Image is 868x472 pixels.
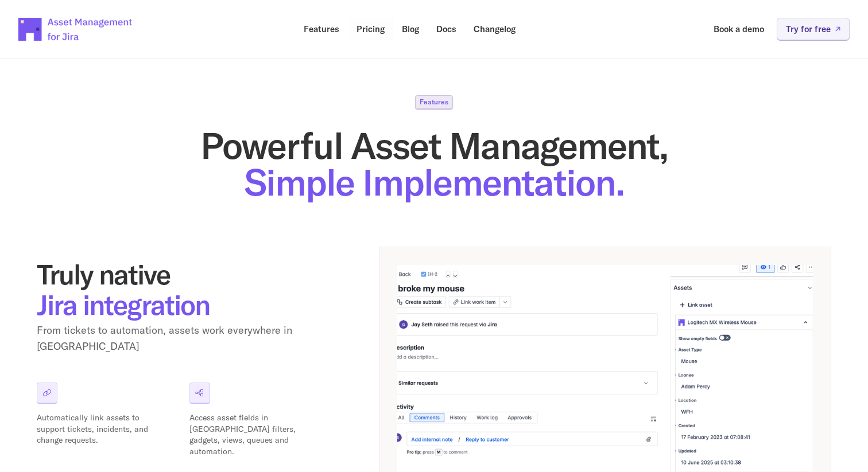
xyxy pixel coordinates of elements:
a: Book a demo [706,18,772,40]
p: Pricing [356,25,385,33]
p: Automatically link assets to support tickets, incidents, and change requests. [37,412,157,446]
a: Features [296,18,347,40]
p: Try for free [786,25,831,33]
a: Pricing [348,18,393,40]
a: Try for free [777,18,850,40]
a: Blog [394,18,427,40]
span: Jira integration [37,287,210,322]
p: Blog [402,25,419,33]
p: Features [304,25,339,33]
p: Features [420,99,448,106]
a: Changelog [466,18,524,40]
p: From tickets to automation, assets work everywhere in [GEOGRAPHIC_DATA] [37,322,324,356]
span: Simple Implementation. [244,159,624,205]
h1: Powerful Asset Management, [37,127,831,201]
p: Book a demo [714,25,764,33]
a: Docs [428,18,464,40]
h2: Truly native [37,259,324,320]
p: Changelog [474,25,516,33]
p: Docs [436,25,456,33]
p: Access asset fields in [GEOGRAPHIC_DATA] filters, gadgets, views, queues and automation. [189,412,310,457]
